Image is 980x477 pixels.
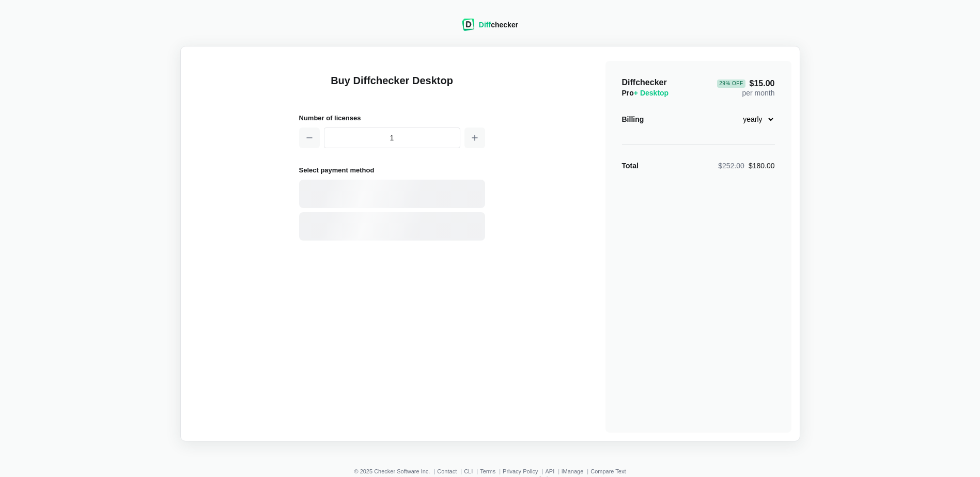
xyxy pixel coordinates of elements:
[717,79,745,88] div: 29 % Off
[622,162,639,170] strong: Total
[622,78,667,87] span: Diffchecker
[299,113,485,123] h2: Number of licenses
[324,128,460,148] input: 1
[299,73,485,100] h1: Buy Diffchecker Desktop
[479,20,518,30] div: checker
[634,89,668,97] span: + Desktop
[299,165,485,176] h2: Select payment method
[622,89,669,97] span: Pro
[718,162,744,170] span: $252.00
[503,468,538,474] a: Privacy Policy
[480,468,495,474] a: Terms
[622,114,644,124] div: Billing
[717,79,774,88] span: $15.00
[437,468,457,474] a: Contact
[590,468,626,474] a: Compare Text
[462,19,475,31] img: Diffchecker logo
[562,468,583,474] a: iManage
[717,77,774,98] div: per month
[354,468,437,474] li: © 2025 Checker Software Inc.
[464,468,473,474] a: CLI
[718,161,774,171] div: $180.00
[462,24,518,33] a: Diffchecker logoDiffchecker
[545,468,554,474] a: API
[479,21,491,29] span: Diff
